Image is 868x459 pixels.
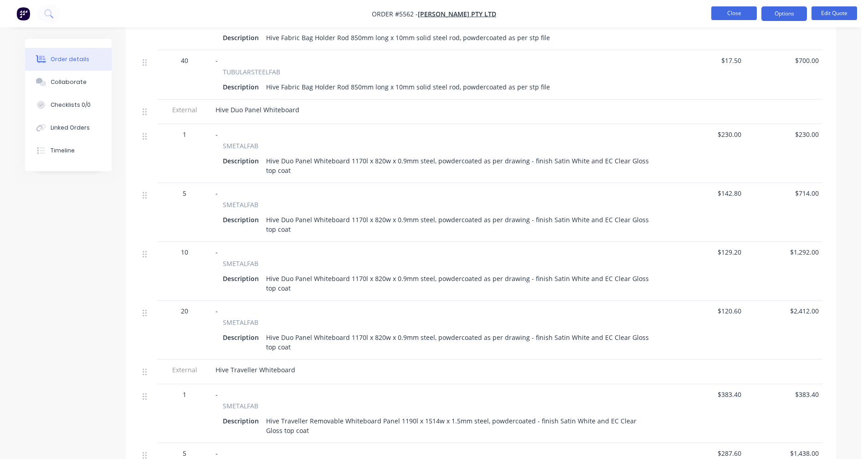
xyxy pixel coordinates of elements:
span: $383.40 [671,390,741,399]
button: Edit Quote [812,6,857,20]
span: Hive Traveller Whiteboard [216,365,295,374]
div: Description [223,80,262,94]
button: Linked Orders [25,116,112,139]
span: TUBULARSTEELFAB [223,67,280,77]
button: Order details [25,48,112,71]
div: Description [223,272,262,285]
button: Checklists 0/0 [25,94,112,116]
span: $230.00 [749,130,819,139]
div: Timeline [51,146,75,155]
span: SMETALFAB [223,401,258,411]
button: Options [761,6,807,21]
span: $142.80 [671,188,741,198]
span: $287.60 [671,449,741,458]
div: Linked Orders [51,124,90,132]
div: Description [223,154,262,167]
span: $383.40 [749,390,819,399]
span: - [216,307,218,315]
span: 1 [183,390,186,399]
span: - [216,189,218,198]
span: - [216,449,218,458]
div: Hive Duo Panel Whiteboard 1170l x 820w x 0.9mm steel, powdercoated as per drawing - finish Satin ... [262,272,657,295]
div: Description [223,331,262,344]
span: - [216,390,218,399]
span: 20 [181,306,188,316]
span: - [216,56,218,65]
div: Hive Duo Panel Whiteboard 1170l x 820w x 0.9mm steel, powdercoated as per drawing - finish Satin ... [262,154,657,177]
span: 5 [183,449,186,458]
span: 10 [181,247,188,257]
span: SMETALFAB [223,200,258,209]
span: 1 [183,130,186,139]
span: External [161,365,208,375]
button: Collaborate [25,71,112,94]
a: [PERSON_NAME] Pty Ltd [418,10,496,18]
div: Order details [51,55,89,63]
span: $120.60 [671,306,741,316]
img: Factory [16,7,30,21]
span: - [216,130,218,139]
span: $1,292.00 [749,247,819,257]
div: Collaborate [51,78,87,86]
span: SMETALFAB [223,318,258,327]
span: $230.00 [671,130,741,139]
span: - [216,248,218,256]
span: Order #5562 - [372,10,418,18]
span: SMETALFAB [223,141,258,151]
div: Checklists 0/0 [51,101,91,109]
span: $1,438.00 [749,449,819,458]
span: $700.00 [749,56,819,65]
button: Timeline [25,139,112,162]
div: Hive Fabric Bag Holder Rod 850mm long x 10mm solid steel rod, powdercoated as per stp file [262,31,554,44]
span: 5 [183,188,186,198]
span: $129.20 [671,247,741,257]
div: Description [223,414,262,428]
span: Hive Duo Panel Whiteboard [216,105,299,114]
span: $17.50 [671,56,741,65]
span: External [161,105,208,115]
span: $714.00 [749,188,819,198]
button: Close [711,6,757,20]
div: Hive Traveller Removable Whiteboard Panel 1190l x 1514w x 1.5mm steel, powdercoated - finish Sati... [262,414,657,437]
div: Description [223,31,262,44]
span: 40 [181,56,188,65]
span: SMETALFAB [223,259,258,268]
div: Description [223,213,262,226]
div: Hive Duo Panel Whiteboard 1170l x 820w x 0.9mm steel, powdercoated as per drawing - finish Satin ... [262,213,657,236]
div: Hive Fabric Bag Holder Rod 850mm long x 10mm solid steel rod, powdercoated as per stp file [262,80,554,94]
span: $2,412.00 [749,306,819,316]
div: Hive Duo Panel Whiteboard 1170l x 820w x 0.9mm steel, powdercoated as per drawing - finish Satin ... [262,331,657,354]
